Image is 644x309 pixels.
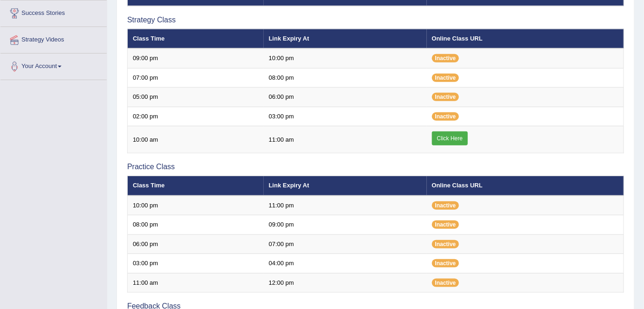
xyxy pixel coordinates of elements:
[432,54,459,62] span: Inactive
[432,112,459,121] span: Inactive
[0,54,107,77] a: Your Account
[0,27,107,50] a: Strategy Videos
[264,68,427,88] td: 08:00 pm
[128,215,264,235] td: 08:00 pm
[128,273,264,293] td: 11:00 am
[264,215,427,235] td: 09:00 pm
[264,126,427,153] td: 11:00 am
[128,107,264,126] td: 02:00 pm
[264,196,427,215] td: 11:00 pm
[128,254,264,274] td: 03:00 pm
[432,240,459,248] span: Inactive
[128,126,264,153] td: 10:00 am
[127,16,624,24] h3: Strategy Class
[264,29,427,48] th: Link Expiry At
[128,68,264,88] td: 07:00 pm
[432,74,459,82] span: Inactive
[432,279,459,287] span: Inactive
[427,176,624,196] th: Online Class URL
[128,196,264,215] td: 10:00 pm
[432,220,459,229] span: Inactive
[432,131,468,145] a: Click Here
[264,254,427,274] td: 04:00 pm
[0,0,107,24] a: Success Stories
[432,201,459,210] span: Inactive
[128,48,264,68] td: 09:00 pm
[128,88,264,107] td: 05:00 pm
[264,234,427,254] td: 07:00 pm
[264,107,427,126] td: 03:00 pm
[128,234,264,254] td: 06:00 pm
[264,88,427,107] td: 06:00 pm
[264,176,427,196] th: Link Expiry At
[128,29,264,48] th: Class Time
[128,176,264,196] th: Class Time
[264,48,427,68] td: 10:00 pm
[432,259,459,268] span: Inactive
[264,273,427,293] td: 12:00 pm
[127,163,624,171] h3: Practice Class
[432,93,459,101] span: Inactive
[427,29,624,48] th: Online Class URL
